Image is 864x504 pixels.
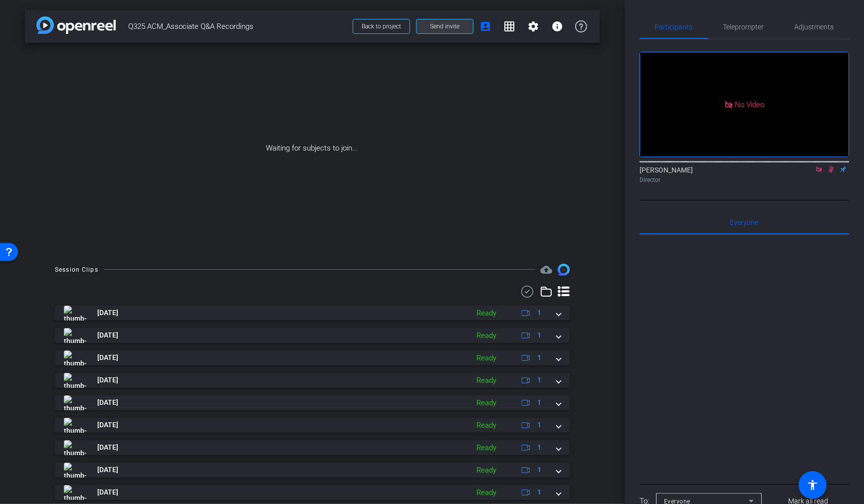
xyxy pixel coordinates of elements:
[730,219,759,226] span: Everyone
[471,330,501,341] div: Ready
[55,306,570,321] mat-expansion-panel-header: thumb-nail[DATE]Ready1
[64,485,86,500] img: thumb-nail
[723,23,764,30] span: Teleprompter
[471,442,501,454] div: Ready
[55,440,570,455] mat-expansion-panel-header: thumb-nail[DATE]Ready1
[471,352,501,364] div: Ready
[795,23,834,30] span: Adjustments
[479,20,491,32] mat-icon: account_box
[64,463,86,478] img: thumb-nail
[362,23,401,30] span: Back to project
[537,330,541,340] span: 1
[55,328,570,343] mat-expansion-panel-header: thumb-nail[DATE]Ready1
[640,175,849,184] div: Director
[64,328,86,343] img: thumb-nail
[537,465,541,475] span: 1
[25,43,600,254] div: Waiting for subjects to join...
[97,465,118,475] span: [DATE]
[537,420,541,430] span: 1
[64,395,86,410] img: thumb-nail
[55,463,570,478] mat-expansion-panel-header: thumb-nail[DATE]Ready1
[558,264,570,276] img: Session clips
[97,330,118,340] span: [DATE]
[551,20,563,32] mat-icon: info
[537,352,541,363] span: 1
[55,485,570,500] mat-expansion-panel-header: thumb-nail[DATE]Ready1
[97,375,118,385] span: [DATE]
[36,16,116,34] img: app-logo
[55,395,570,410] mat-expansion-panel-header: thumb-nail[DATE]Ready1
[55,373,570,388] mat-expansion-panel-header: thumb-nail[DATE]Ready1
[527,20,539,32] mat-icon: settings
[471,420,501,431] div: Ready
[97,420,118,430] span: [DATE]
[64,350,86,365] img: thumb-nail
[97,308,118,318] span: [DATE]
[537,397,541,408] span: 1
[503,20,515,32] mat-icon: grid_on
[471,375,501,386] div: Ready
[97,487,118,498] span: [DATE]
[97,352,118,363] span: [DATE]
[55,350,570,365] mat-expansion-panel-header: thumb-nail[DATE]Ready1
[353,19,410,34] button: Back to project
[97,442,118,453] span: [DATE]
[540,264,552,276] mat-icon: cloud_upload
[64,373,86,388] img: thumb-nail
[735,100,764,109] span: No Video
[655,23,693,30] span: Participants
[471,487,501,499] div: Ready
[537,487,541,498] span: 1
[55,418,570,433] mat-expansion-panel-header: thumb-nail[DATE]Ready1
[128,16,347,36] span: Q325 ACM_Associate Q&A Recordings
[430,22,459,30] span: Send invite
[55,265,98,275] div: Session Clips
[640,165,849,184] div: [PERSON_NAME]
[97,397,118,408] span: [DATE]
[537,375,541,385] span: 1
[537,442,541,453] span: 1
[416,19,473,34] button: Send invite
[471,308,501,319] div: Ready
[807,479,819,491] mat-icon: accessibility
[537,308,541,318] span: 1
[64,418,86,433] img: thumb-nail
[64,306,86,321] img: thumb-nail
[471,465,501,476] div: Ready
[471,397,501,409] div: Ready
[64,440,86,455] img: thumb-nail
[540,264,552,276] span: Destinations for your clips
